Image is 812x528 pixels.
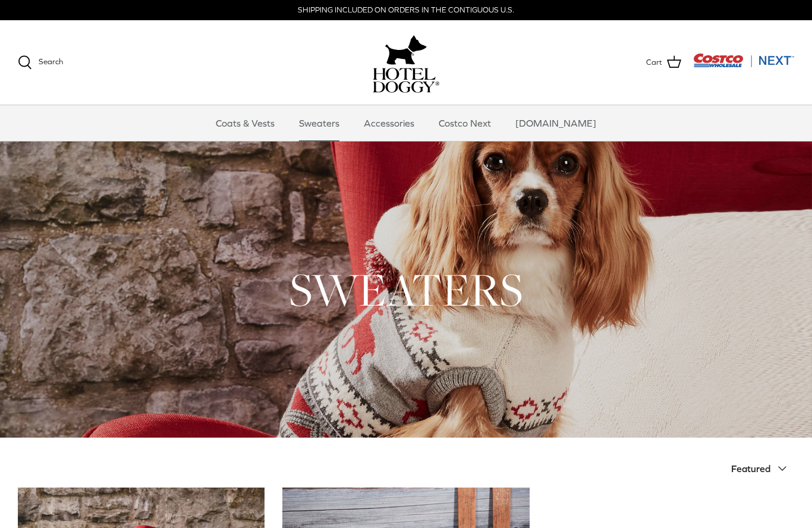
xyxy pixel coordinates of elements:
a: Visit Costco Next [693,61,794,70]
img: Costco Next [693,53,794,68]
a: Search [18,55,63,70]
a: Coats & Vests [205,105,285,141]
a: Accessories [353,105,425,141]
a: Costco Next [428,105,502,141]
img: hoteldoggy.com [385,32,427,68]
span: Search [39,57,63,66]
h1: SWEATERS [18,260,794,319]
a: Cart [646,55,681,70]
a: [DOMAIN_NAME] [505,105,607,141]
img: hoteldoggycom [373,68,439,93]
a: hoteldoggy.com hoteldoggycom [373,32,439,93]
a: Sweaters [288,105,350,141]
button: Featured [731,455,794,482]
span: Featured [731,463,770,474]
span: Cart [646,56,662,69]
